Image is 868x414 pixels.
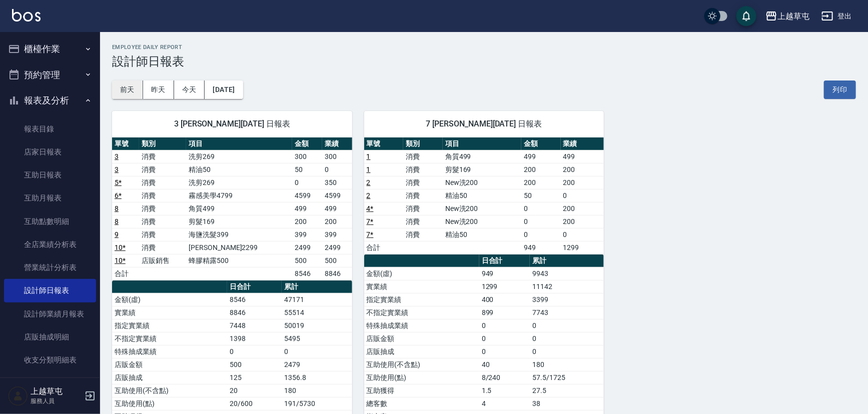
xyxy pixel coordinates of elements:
td: 互助使用(點) [364,371,479,384]
td: 0 [479,319,530,332]
td: 精油50 [443,189,521,202]
td: 海鹽洗髮399 [186,228,292,241]
td: 180 [530,358,604,371]
td: 0 [322,163,352,176]
td: 57.5/1725 [530,371,604,384]
td: 消費 [403,150,443,163]
td: 金額(虛) [364,267,479,280]
td: 角質499 [186,202,292,215]
a: 互助日報表 [4,163,96,186]
th: 累計 [282,280,352,293]
img: Person [8,386,28,406]
td: 消費 [139,189,186,202]
td: 0 [292,176,322,189]
td: 特殊抽成業績 [112,345,227,358]
button: 報表及分析 [4,87,96,113]
a: 8 [115,204,119,212]
td: 金額(虛) [112,293,227,306]
td: 8846 [227,306,282,319]
td: 消費 [139,202,186,215]
td: 消費 [403,189,443,202]
td: 11142 [530,280,604,293]
td: 剪髮169 [443,163,521,176]
td: 50019 [282,319,352,332]
td: 125 [227,371,282,384]
button: 上越草屯 [761,6,813,26]
td: 55514 [282,306,352,319]
td: 500 [322,254,352,267]
td: 0 [561,189,604,202]
td: 特殊抽成業績 [364,319,479,332]
th: 類別 [403,137,443,150]
td: 0 [479,332,530,345]
td: 不指定實業績 [112,332,227,345]
td: 消費 [403,163,443,176]
a: 1 [367,152,371,160]
button: 今天 [174,80,205,99]
h2: Employee Daily Report [112,44,856,50]
td: 500 [292,254,322,267]
a: 互助月報表 [4,186,96,209]
td: 消費 [139,163,186,176]
td: 20/600 [227,397,282,410]
td: 2499 [292,241,322,254]
button: 登出 [817,7,856,25]
td: 8546 [227,293,282,306]
span: 3 [PERSON_NAME][DATE] 日報表 [124,119,340,129]
td: 霧感美學4799 [186,189,292,202]
td: 實業績 [112,306,227,319]
td: 0 [530,345,604,358]
td: 200 [521,176,561,189]
th: 金額 [292,137,322,150]
td: 8546 [292,267,322,280]
td: 店販金額 [364,332,479,345]
td: 499 [521,150,561,163]
td: 1299 [561,241,604,254]
td: 合計 [364,241,404,254]
td: 0 [479,345,530,358]
td: 20 [227,384,282,397]
button: 預約管理 [4,62,96,88]
td: 47171 [282,293,352,306]
button: [DATE] [205,80,243,99]
td: 350 [322,176,352,189]
td: 200 [561,215,604,228]
td: New洗200 [443,176,521,189]
td: 互助獲得 [364,384,479,397]
td: 400 [479,293,530,306]
td: 總客數 [364,397,479,410]
td: 7743 [530,306,604,319]
td: 消費 [139,228,186,241]
td: 0 [282,345,352,358]
th: 類別 [139,137,186,150]
a: 1 [367,165,371,173]
td: 4599 [292,189,322,202]
td: 499 [561,150,604,163]
div: 上越草屯 [777,10,809,22]
td: 洗剪269 [186,150,292,163]
a: 3 [115,152,119,160]
td: 500 [227,358,282,371]
td: 200 [561,163,604,176]
button: save [736,6,756,26]
td: 0 [561,228,604,241]
td: 200 [322,215,352,228]
td: 消費 [403,202,443,215]
td: 0 [521,202,561,215]
td: 1299 [479,280,530,293]
td: 消費 [139,176,186,189]
a: 營業統計分析表 [4,256,96,279]
table: a dense table [112,137,352,280]
td: 0 [521,228,561,241]
td: 399 [322,228,352,241]
td: 191/5730 [282,397,352,410]
img: Logo [12,9,41,21]
td: 50 [292,163,322,176]
span: 7 [PERSON_NAME][DATE] 日報表 [376,119,592,129]
td: 399 [292,228,322,241]
td: 指定實業績 [112,319,227,332]
td: 2479 [282,358,352,371]
td: 9943 [530,267,604,280]
td: 7448 [227,319,282,332]
td: 消費 [403,228,443,241]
